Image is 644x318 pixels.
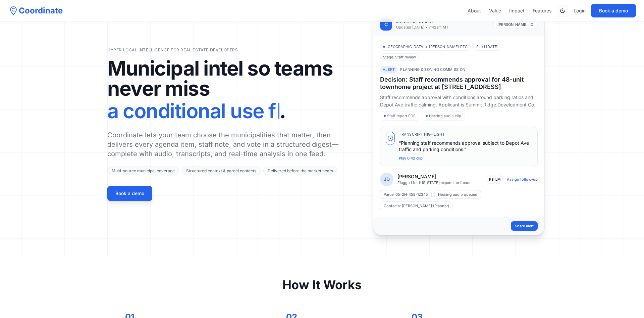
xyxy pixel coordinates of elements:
[557,5,568,16] button: Switch to dark mode
[263,167,337,175] span: Delivered before the market hears
[107,167,179,175] span: Multi-source municipal coverage
[182,167,261,175] span: Structured context & parcel contacts
[400,67,465,73] span: Planning & Zoning Commission
[380,18,392,31] div: C
[8,5,63,16] a: Coordinate
[493,175,503,184] span: LM
[493,20,538,29] span: [PERSON_NAME], ID
[422,111,465,121] span: Hearing audio clip
[399,132,532,137] p: Transcript highlight
[380,111,419,121] span: Staff report PDF
[8,5,19,16] img: Coordinate
[511,221,538,231] button: Share alert
[107,47,339,53] p: Hyper local intelligence for real estate developers
[107,278,537,291] h2: How It Works
[468,7,481,14] a: About
[507,177,538,182] button: Assign follow-up
[399,140,532,153] p: “Planning staff recommends approval subject to Depot Ave traffic and parking conditions.”
[396,25,448,30] p: Updated [DATE] • 7:42am MT
[107,58,339,124] h1: Municipal intel so teams never miss .
[380,201,453,210] span: Contacts: [PERSON_NAME] (Planner)
[380,190,432,199] span: Parcel 05-2N-45E-12345
[434,190,481,199] span: Hearing audio queued
[380,173,393,186] div: JD
[574,7,586,14] a: Login
[397,173,470,180] p: [PERSON_NAME]
[107,130,339,158] p: Coordinate lets your team choose the municipalities that matter, then delivers every agenda item,...
[380,94,538,109] p: Staff recommends approval with conditions around parking ratios and Depot Ave traffic calming. Ap...
[397,180,470,185] p: Flagged for [US_STATE] expansion focus
[107,186,152,201] button: Book a demo
[533,7,551,14] a: Features
[380,66,397,73] span: Alert
[380,43,471,51] span: [GEOGRAPHIC_DATA] > [PERSON_NAME] PZC
[489,7,501,14] a: Value
[399,155,423,161] button: Play 0:42 clip
[473,43,501,51] span: Filed [DATE]
[19,5,63,16] span: Coordinate
[380,53,419,61] span: Stage: Staff review
[107,98,276,124] span: a conditional use f
[509,7,525,14] a: Impact
[487,175,496,184] span: KS
[380,76,538,91] h3: Decision: Staff recommends approval for 48-unit townhome project at [STREET_ADDRESS]
[591,4,636,17] button: Book a demo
